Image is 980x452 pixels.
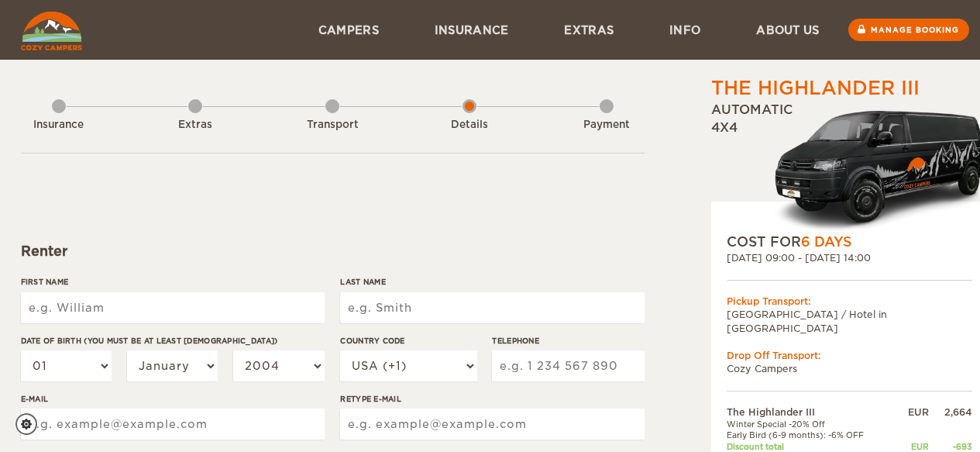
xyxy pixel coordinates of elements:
[893,441,928,452] div: EUR
[727,441,894,452] td: Discount total
[21,393,325,405] label: E-mail
[727,295,972,308] div: Pickup Transport:
[848,19,969,41] a: Manage booking
[21,242,645,261] div: Renter
[340,409,644,440] input: e.g. example@example.com
[340,292,644,323] input: e.g. Smith
[727,430,894,440] td: Early Bird (6-9 months): -6% OFF
[727,405,894,419] td: The Highlander III
[929,441,972,452] div: -693
[893,405,928,419] div: EUR
[16,118,101,133] div: Insurance
[15,413,47,435] a: Cookie settings
[340,335,476,347] label: Country Code
[727,233,972,251] div: COST FOR
[340,393,644,405] label: Retype E-mail
[21,12,82,50] img: Cozy Campers
[427,118,512,133] div: Details
[727,419,894,430] td: Winter Special -20% Off
[21,335,325,347] label: Date of birth (You must be at least [DEMOGRAPHIC_DATA])
[727,308,972,334] td: [GEOGRAPHIC_DATA] / Hotel in [GEOGRAPHIC_DATA]
[290,118,375,133] div: Transport
[21,409,325,440] input: e.g. example@example.com
[727,251,972,264] div: [DATE] 09:00 - [DATE] 14:00
[929,405,972,419] div: 2,664
[492,350,644,381] input: e.g. 1 234 567 890
[727,349,972,362] div: Drop Off Transport:
[492,335,644,347] label: Telephone
[564,118,649,133] div: Payment
[21,276,325,288] label: First Name
[711,75,920,102] div: The Highlander III
[153,118,238,133] div: Extras
[727,362,972,375] td: Cozy Campers
[21,292,325,323] input: e.g. William
[801,234,851,250] span: 6 Days
[340,276,644,288] label: Last Name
